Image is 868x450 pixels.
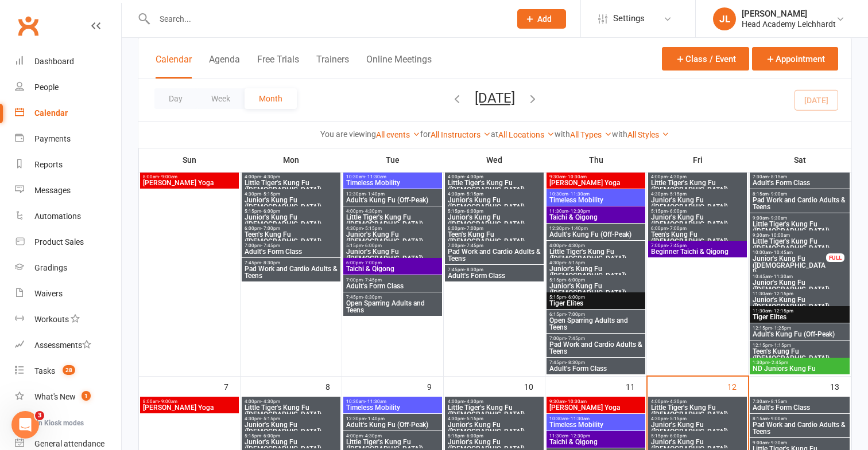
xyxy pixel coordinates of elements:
button: Calendar [156,54,192,79]
span: 6:00pm [650,226,745,231]
span: Little Tiger's Kung Fu ([DEMOGRAPHIC_DATA]) [447,179,541,193]
span: Junior's Kung Fu ([DEMOGRAPHIC_DATA]) [447,197,541,210]
a: Product Sales [15,229,121,255]
div: FULL [826,253,844,262]
span: - 5:15pm [464,191,483,197]
span: Junior's Kung Fu ([DEMOGRAPHIC_DATA]) [752,279,847,293]
div: Dashboard [34,57,74,66]
span: - 6:00pm [363,243,382,248]
span: - 12:30pm [568,433,590,439]
span: 11:30am [752,308,847,314]
span: - 8:15am [769,399,787,404]
span: Little Tiger's Kung Fu ([DEMOGRAPHIC_DATA]) [346,214,440,228]
a: Clubworx [14,11,42,40]
span: Junior's Kung Fu ([DEMOGRAPHIC_DATA]) [752,296,847,310]
button: Class / Event [662,47,749,71]
span: - 12:15pm [772,291,793,296]
span: 7:30am [752,174,847,179]
span: - 4:30pm [668,174,687,179]
span: 4:30pm [549,260,643,265]
span: 5:15pm [447,433,541,439]
span: - 7:45pm [261,243,280,248]
span: ND Juniors Kung Fu [752,365,847,372]
span: Junior's Kung Fu ([DEMOGRAPHIC_DATA]) [244,197,338,210]
th: Tue [342,148,444,172]
span: Junior's Kung Fu ([DEMOGRAPHIC_DATA]) [752,255,827,276]
span: - 5:15pm [363,226,382,231]
span: 4:00pm [244,399,338,404]
span: - 11:30am [365,174,386,179]
a: All events [376,130,420,139]
span: 6:00pm [447,226,541,231]
span: 5:15pm [447,209,541,214]
span: 5:15pm [650,433,745,439]
span: - 4:30pm [668,399,687,404]
span: Junior's Kung Fu ([DEMOGRAPHIC_DATA]) [650,214,745,228]
span: - 7:45pm [668,243,687,248]
span: - 9:00am [769,416,787,421]
a: All Styles [627,130,669,139]
span: - 1:25pm [772,326,791,331]
span: 4:00pm [244,174,338,179]
span: - 12:15pm [772,308,793,314]
span: [PERSON_NAME] Yoga [142,179,237,186]
span: [PERSON_NAME] Yoga [549,404,643,411]
a: Calendar [15,100,121,126]
span: 7:45pm [346,295,440,300]
div: Reports [34,160,63,169]
span: [PERSON_NAME] Yoga [142,404,237,411]
span: - 4:30pm [566,243,585,248]
span: 7:00pm [346,277,440,283]
span: Open Sparring Adults and Teens [549,317,643,331]
span: - 8:30pm [566,360,585,365]
span: - 6:00pm [668,433,687,439]
span: 12:30pm [549,226,643,231]
a: All Instructors [431,130,491,139]
th: Thu [545,148,647,172]
div: Automations [34,212,81,221]
span: Teen's Kung Fu ([DEMOGRAPHIC_DATA]) [244,231,338,245]
button: Month [245,88,297,109]
th: Fri [647,148,749,172]
span: Little Tiger's Kung Fu ([DEMOGRAPHIC_DATA]) [244,404,338,418]
span: 6:00pm [346,260,440,265]
span: Tiger Elites [752,314,847,320]
span: - 4:30pm [363,209,382,214]
span: - 6:00pm [566,277,585,283]
div: General attendance [34,439,104,448]
span: - 7:00pm [363,260,382,265]
span: 4:30pm [650,191,745,197]
span: Adult's Form Class [346,283,440,289]
span: Adult's Kung Fu (Off-Peak) [752,331,847,338]
span: - 4:30pm [464,174,483,179]
span: - 6:00pm [464,209,483,214]
div: [PERSON_NAME] [742,9,836,19]
button: Online Meetings [366,54,432,79]
span: - 6:00pm [261,433,280,439]
span: Open Sparring Adults and Teens [346,300,440,314]
span: 4:00pm [549,243,643,248]
span: - 9:30am [769,440,787,445]
div: Payments [34,134,71,143]
span: - 1:40pm [569,226,588,231]
span: 9:30am [549,399,643,404]
th: Wed [444,148,545,172]
span: - 8:30pm [464,267,483,272]
span: - 11:30am [568,191,590,197]
span: 4:00pm [346,209,440,214]
span: 7:30am [752,399,847,404]
span: 11:30am [549,433,643,439]
strong: for [420,130,431,139]
span: Tiger Elites [549,300,643,307]
span: 11:30am [752,291,847,296]
span: Pad Work and Cardio Adults & Teens [549,341,643,355]
a: Assessments [15,332,121,358]
div: Workouts [34,315,69,324]
input: Search... [151,11,502,27]
span: - 11:30am [568,416,590,421]
span: Timeless Mobility [346,179,440,186]
span: Little Tiger's Kung Fu ([DEMOGRAPHIC_DATA]) [650,179,745,193]
span: - 7:45pm [464,243,483,248]
div: 13 [830,377,851,396]
span: 9:00am [752,216,847,221]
